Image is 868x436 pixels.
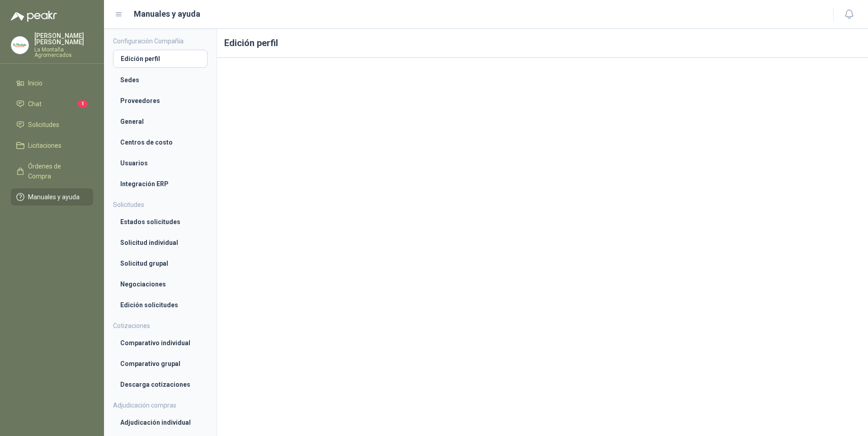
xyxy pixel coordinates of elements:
[11,75,93,92] a: Inicio
[224,65,861,421] iframe: 1L3jHklxZEWTkRrttDwusqYABJbymKTAE
[113,414,208,431] a: Adjudicación individual
[113,175,208,192] a: Integración ERP
[113,296,208,314] a: Edición solicitudes
[120,417,200,427] li: Adjudicación individual
[113,355,208,372] a: Comparativo grupal
[120,359,200,369] li: Comparativo grupal
[34,47,93,58] p: La Montaña Agromercados
[134,8,200,20] h1: Manuales y ayuda
[120,158,200,168] li: Usuarios
[113,134,208,151] a: Centros de costo
[120,238,200,248] li: Solicitud individual
[120,137,200,147] li: Centros de costo
[28,192,80,202] span: Manuales y ayuda
[11,188,93,206] a: Manuales y ayuda
[120,217,200,227] li: Estados solicitudes
[217,29,868,58] h1: Edición perfil
[113,155,208,172] a: Usuarios
[113,255,208,272] a: Solicitud grupal
[28,161,85,181] span: Órdenes de Compra
[78,100,88,108] span: 1
[11,158,93,185] a: Órdenes de Compra
[113,200,208,210] h4: Solicitudes
[120,258,200,268] li: Solicitud grupal
[113,321,208,331] h4: Cotizaciones
[120,279,200,289] li: Negociaciones
[113,113,208,130] a: General
[120,380,200,389] li: Descarga cotizaciones
[34,33,93,45] p: [PERSON_NAME] [PERSON_NAME]
[113,376,208,393] a: Descarga cotizaciones
[113,36,208,46] h4: Configuración Compañía
[28,78,42,88] span: Inicio
[11,137,93,154] a: Licitaciones
[113,71,208,89] a: Sedes
[120,96,200,106] li: Proveedores
[120,300,200,310] li: Edición solicitudes
[11,11,57,22] img: Logo peakr
[120,338,200,348] li: Comparativo individual
[113,50,208,68] a: Edición perfil
[113,92,208,109] a: Proveedores
[120,117,200,127] li: General
[113,334,208,352] a: Comparativo individual
[11,95,93,113] a: Chat1
[28,99,42,109] span: Chat
[28,120,59,130] span: Solicitudes
[120,75,200,85] li: Sedes
[113,276,208,293] a: Negociaciones
[11,116,93,133] a: Solicitudes
[11,37,28,54] img: Company Logo
[28,141,61,150] span: Licitaciones
[121,54,200,64] li: Edición perfil
[113,213,208,230] a: Estados solicitudes
[120,179,200,189] li: Integración ERP
[113,400,208,410] h4: Adjudicación compras
[113,234,208,251] a: Solicitud individual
